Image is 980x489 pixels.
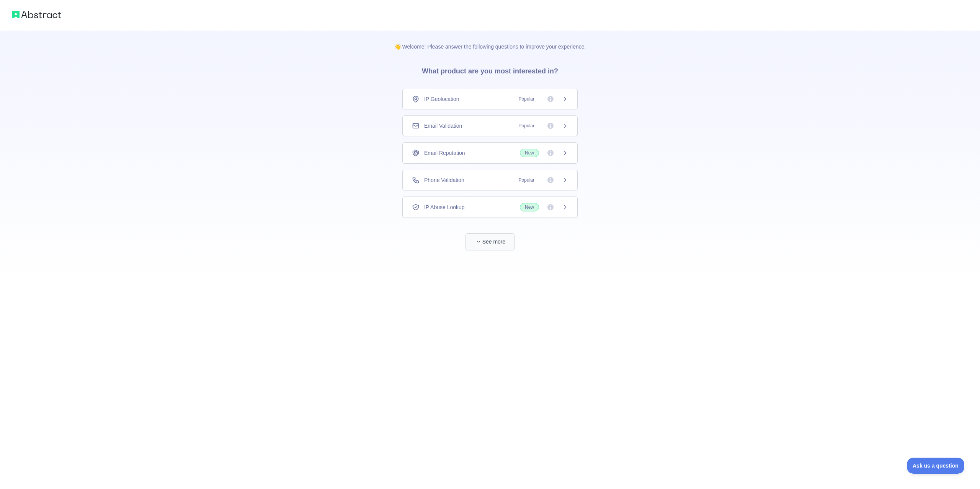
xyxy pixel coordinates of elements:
span: New [520,203,539,211]
span: Phone Validation [424,176,464,184]
span: Email Reputation [424,149,465,157]
button: See more [465,233,514,250]
span: New [520,149,539,157]
p: 👋 Welcome! Please answer the following questions to improve your experience. [382,31,598,50]
span: Email Validation [424,122,462,130]
span: IP Abuse Lookup [424,203,465,211]
span: Popular [514,95,539,103]
img: Abstract logo [12,9,61,20]
iframe: Toggle Customer Support [907,458,965,474]
span: Popular [514,122,539,130]
h3: What product are you most interested in? [410,50,570,89]
span: Popular [514,176,539,184]
span: IP Geolocation [424,95,459,103]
